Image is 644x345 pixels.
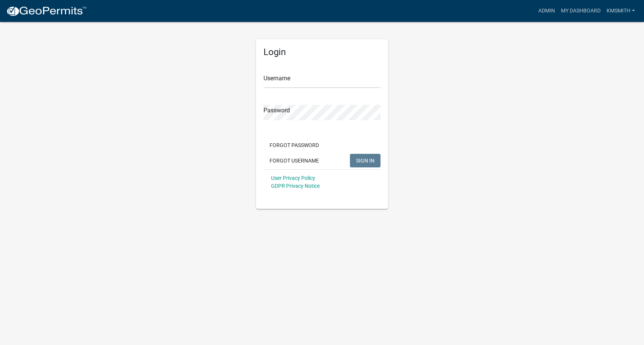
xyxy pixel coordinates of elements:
[350,154,381,167] button: SIGN IN
[263,138,325,152] button: Forgot Password
[356,157,374,163] span: SIGN IN
[271,175,315,181] a: User Privacy Policy
[263,154,325,167] button: Forgot Username
[558,4,604,18] a: My Dashboard
[604,4,638,18] a: kmsmith
[535,4,558,18] a: Admin
[271,183,320,189] a: GDPR Privacy Notice
[263,47,381,58] h5: Login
